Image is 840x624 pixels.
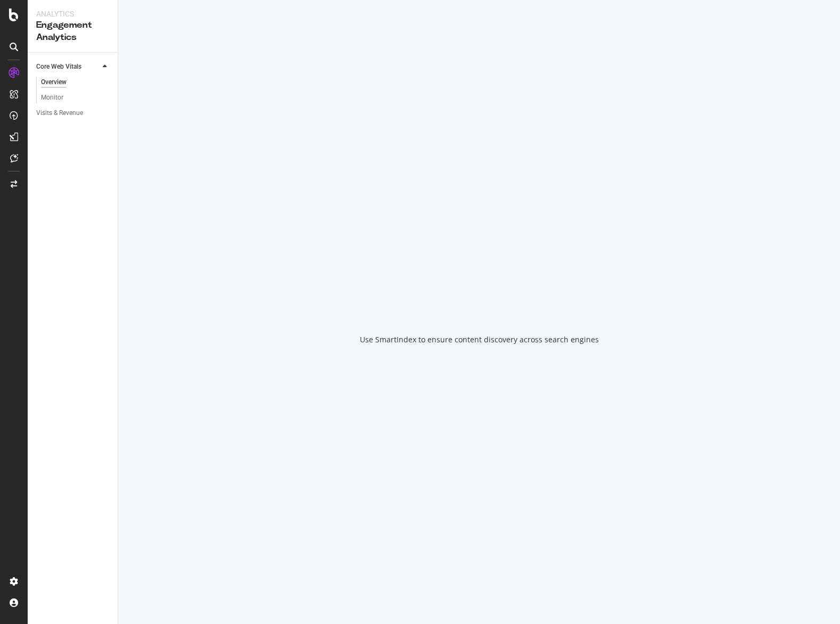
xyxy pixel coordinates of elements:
div: Core Web Vitals [36,61,81,72]
div: Engagement Analytics [36,19,109,44]
div: Analytics [36,9,109,19]
div: Overview [41,77,67,88]
div: animation [441,279,517,317]
div: Monitor [41,92,63,103]
a: Visits & Revenue [36,108,110,119]
div: Visits & Revenue [36,108,83,119]
a: Overview [41,77,110,88]
a: Monitor [41,92,110,103]
div: Use SmartIndex to ensure content discovery across search engines [360,334,599,345]
a: Core Web Vitals [36,61,100,72]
